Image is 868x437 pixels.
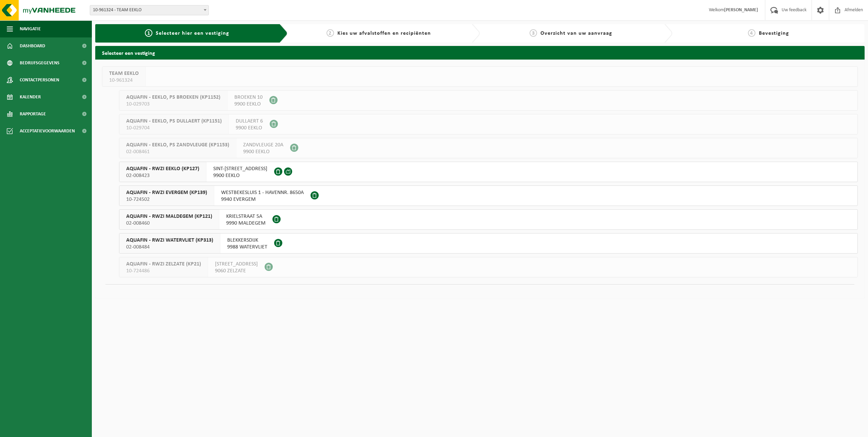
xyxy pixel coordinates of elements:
span: 10-961324 [109,77,139,84]
span: AQUAFIN - RWZI WATERVLIET (KP313) [126,237,213,244]
span: 10-029703 [126,101,220,108]
span: 10-961324 - TEAM EEKLO [90,5,208,15]
span: SINT-[STREET_ADDRESS] [213,165,267,172]
span: 02-008423 [126,172,199,179]
span: AQUAFIN - RWZI MALDEGEM (KP121) [126,213,212,220]
span: 4 [748,29,755,37]
span: AQUAFIN - RWZI EEKLO (KP127) [126,165,199,172]
span: 9900 EEKLO [213,172,267,179]
span: 9988 WATERVLIET [227,244,267,250]
span: 10-961324 - TEAM EEKLO [90,5,209,15]
span: TEAM EEKLO [109,70,139,77]
span: 02-008484 [126,244,213,250]
span: Kies uw afvalstoffen en recipiënten [337,31,431,36]
span: 1 [145,29,152,37]
span: Contactpersonen [20,71,59,88]
span: Selecteer hier een vestiging [156,31,229,36]
span: BLEKKERSDIJK [227,237,267,244]
span: KRIELSTRAAT 5A [226,213,266,220]
span: Overzicht van uw aanvraag [540,31,612,36]
span: AQUAFIN - EEKLO, PS ZANDVLEUGE (KP1153) [126,142,229,148]
span: 2 [327,29,334,37]
span: 9900 EEKLO [234,101,263,108]
span: AQUAFIN - EEKLO, PS BROEKEN (KP1152) [126,94,220,101]
span: AQUAFIN - RWZI EVERGEM (KP139) [126,189,207,196]
button: AQUAFIN - RWZI MALDEGEM (KP121) 02-008460 KRIELSTRAAT 5A9990 MALDEGEM [119,209,858,230]
span: DULLAERT 6 [236,118,263,125]
span: Dashboard [20,37,45,54]
span: 10-724502 [126,196,207,203]
button: AQUAFIN - RWZI EEKLO (KP127) 02-008423 SINT-[STREET_ADDRESS]9900 EEKLO [119,162,858,182]
span: 9900 EEKLO [236,125,263,131]
span: Rapportage [20,106,46,123]
span: 9940 EVERGEM [221,196,304,203]
strong: [PERSON_NAME] [724,7,758,13]
span: [STREET_ADDRESS] [215,261,258,268]
span: 02-008461 [126,148,229,155]
span: WESTBEKESLUIS 1 - HAVENNR. 8650A [221,189,304,196]
span: 10-029704 [126,125,222,131]
span: AQUAFIN - EEKLO, PS DULLAERT (KP1151) [126,118,222,125]
span: 9060 ZELZATE [215,268,258,274]
span: ZANDVLEUGE 20A [243,142,283,148]
span: Bedrijfsgegevens [20,54,60,71]
span: Bevestiging [759,31,789,36]
span: Navigatie [20,20,41,37]
button: AQUAFIN - RWZI WATERVLIET (KP313) 02-008484 BLEKKERSDIJK9988 WATERVLIET [119,233,858,254]
span: Acceptatievoorwaarden [20,123,75,140]
button: AQUAFIN - RWZI EVERGEM (KP139) 10-724502 WESTBEKESLUIS 1 - HAVENNR. 8650A9940 EVERGEM [119,185,858,206]
span: 10-724486 [126,268,201,274]
span: 02-008460 [126,220,212,227]
span: 9900 EEKLO [243,148,283,155]
span: Kalender [20,88,41,106]
span: 9990 MALDEGEM [226,220,266,227]
span: 3 [530,29,537,37]
span: AQUAFIN - RWZI ZELZATE (KP21) [126,261,201,268]
h2: Selecteer een vestiging [95,46,865,59]
span: BROEKEN 10 [234,94,263,101]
